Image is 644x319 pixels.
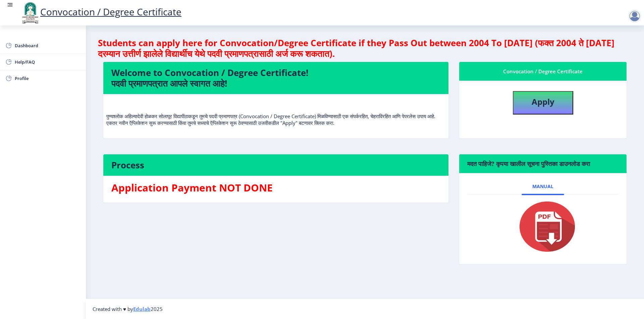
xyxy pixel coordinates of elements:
[133,306,151,312] a: Edulab
[111,181,440,194] h3: Application Payment NOT DONE
[467,67,619,75] div: Convocation / Degree Certificate
[513,91,573,114] button: Apply
[111,160,440,170] h4: Process
[15,74,80,82] span: Profile
[20,5,181,18] a: Convocation / Degree Certificate
[98,37,632,59] h4: Students can apply here for Convocation/Degree Certificate if they Pass Out between 2004 To [DATE...
[532,96,554,107] b: Apply
[509,200,577,253] img: pdf.png
[111,67,440,89] h4: Welcome to Convocation / Degree Certificate! पदवी प्रमाणपत्रात आपले स्वागत आहे!
[522,178,564,194] a: Manual
[532,184,553,189] span: Manual
[467,160,619,168] h6: मदत पाहिजे? कृपया खालील सूचना पुस्तिका डाउनलोड करा
[106,99,445,126] p: पुण्यश्लोक अहिल्यादेवी होळकर सोलापूर विद्यापीठाकडून तुमचे पदवी प्रमाणपत्र (Convocation / Degree C...
[15,42,80,50] span: Dashboard
[93,306,163,312] span: Created with ♥ by 2025
[15,58,80,66] span: Help/FAQ
[20,1,40,24] img: logo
